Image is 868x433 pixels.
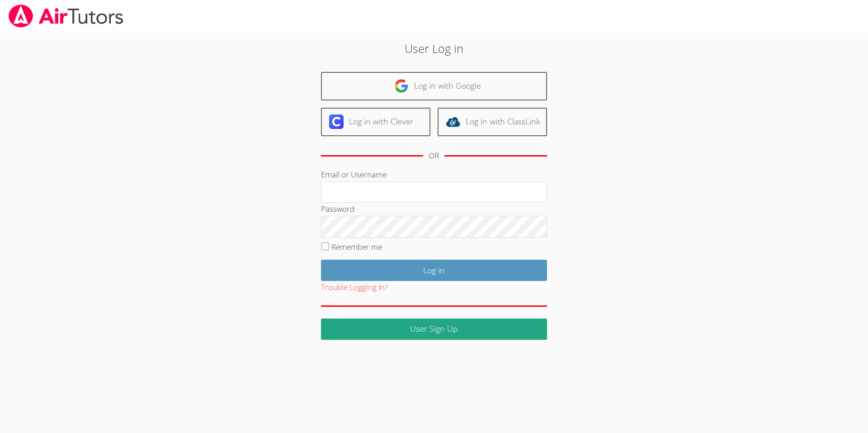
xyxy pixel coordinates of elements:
button: Trouble Logging In? [321,281,388,294]
a: Log in with Google [321,72,547,100]
img: clever-logo-6eab21bc6e7a338710f1a6ff85c0baf02591cd810cc4098c63d3a4b26e2feb20.svg [329,114,344,129]
input: Log in [321,260,547,281]
img: classlink-logo-d6bb404cc1216ec64c9a2012d9dc4662098be43eaf13dc465df04b49fa7ab582.svg [446,114,460,129]
a: User Sign Up [321,319,547,340]
a: Log in with Clever [321,108,430,136]
label: Email or Username [321,169,387,180]
div: OR [429,149,439,162]
label: Password [321,204,354,214]
a: Log in with ClassLink [438,108,547,136]
label: Remember me [331,242,382,252]
h2: User Log in [200,40,669,57]
img: airtutors_banner-c4298cdbf04f3fff15de1276eac7730deb9818008684d7c2e4769d2f7ddbe033.png [8,5,124,28]
img: google-logo-50288ca7cdecda66e5e0955fdab243c47b7ad437acaf1139b6f446037453330a.svg [394,79,409,93]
